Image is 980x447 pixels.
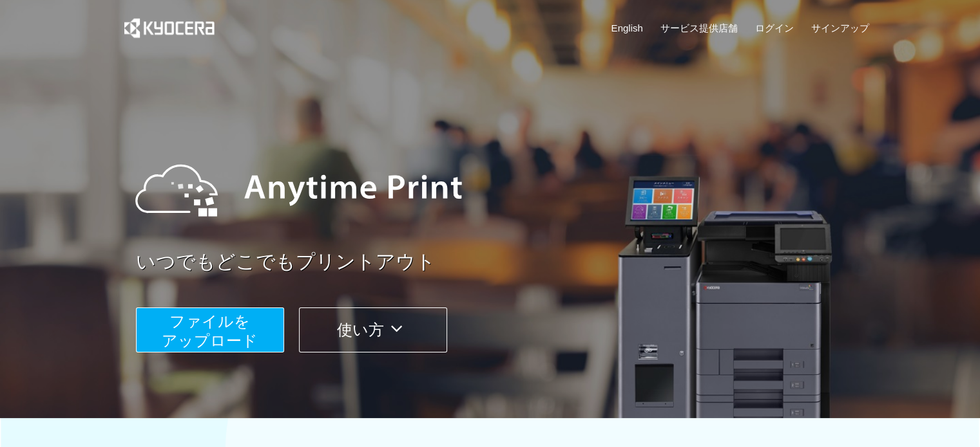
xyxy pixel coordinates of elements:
button: ファイルを​​アップロード [136,307,284,352]
a: いつでもどこでもプリントアウト [136,248,877,276]
a: ログイン [755,21,794,35]
span: ファイルを ​​アップロード [162,313,258,349]
a: サービス提供店舗 [660,21,738,35]
a: サインアップ [811,21,869,35]
button: 使い方 [299,307,447,352]
a: English [611,21,643,35]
